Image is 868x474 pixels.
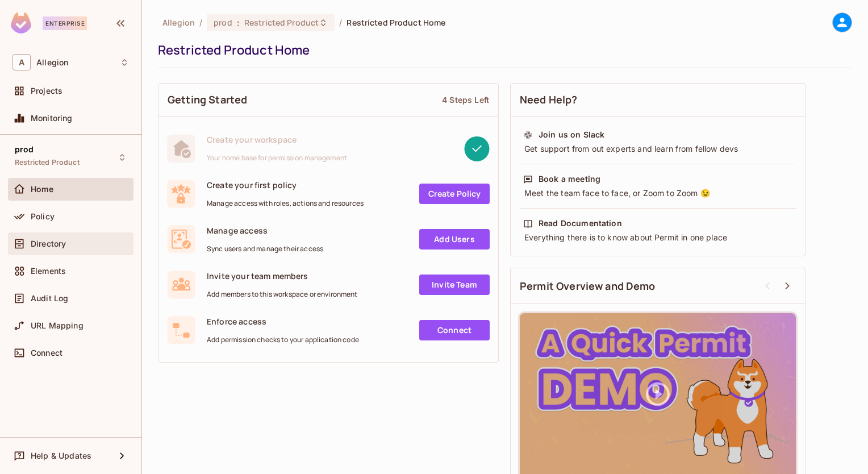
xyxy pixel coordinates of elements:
div: Get support from out experts and learn from fellow devs [523,143,792,155]
span: Projects [31,86,62,95]
span: the active workspace [162,17,195,28]
a: Create Policy [419,184,490,204]
div: Meet the team face to face, or Zoom to Zoom 😉 [523,188,792,199]
div: 4 Steps Left [442,94,489,105]
span: Monitoring [31,114,73,123]
span: Audit Log [31,294,68,303]
a: Add Users [419,229,490,250]
div: Read Documentation [539,218,622,229]
span: prod [15,145,34,154]
span: : [236,18,240,27]
span: Home [31,185,54,194]
div: Book a meeting [539,173,600,185]
span: Add members to this workspace or environment [207,290,358,299]
span: A [12,54,31,70]
img: SReyMgAAAABJRU5ErkJggg== [11,13,31,34]
span: Your home base for permission management [207,153,347,163]
span: Permit Overview and Demo [520,279,656,293]
span: Help & Updates [31,451,91,460]
span: prod [214,17,232,28]
div: Join us on Slack [539,129,604,140]
li: / [339,17,342,28]
span: Manage access [207,225,323,236]
span: Restricted Product [244,17,319,28]
span: Connect [31,348,62,357]
span: Directory [31,239,66,248]
span: Workspace: Allegion [36,58,68,67]
span: Create your first policy [207,180,364,190]
span: Invite your team members [207,271,358,281]
span: Add permission checks to your application code [207,335,359,344]
span: Create your workspace [207,134,347,145]
span: Sync users and manage their access [207,244,323,253]
a: Invite Team [419,275,490,295]
span: Restricted Product [15,158,80,167]
span: Enforce access [207,316,359,327]
span: URL Mapping [31,321,84,330]
span: Policy [31,212,55,221]
span: Need Help? [520,93,578,107]
li: / [199,17,202,28]
span: Elements [31,267,66,276]
span: Getting Started [168,93,247,107]
span: Restricted Product Home [347,17,445,28]
div: Everything there is to know about Permit in one place [523,232,792,243]
a: Connect [419,320,490,340]
div: Restricted Product Home [158,41,846,59]
div: Enterprise [43,16,87,30]
span: Manage access with roles, actions and resources [207,199,364,208]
